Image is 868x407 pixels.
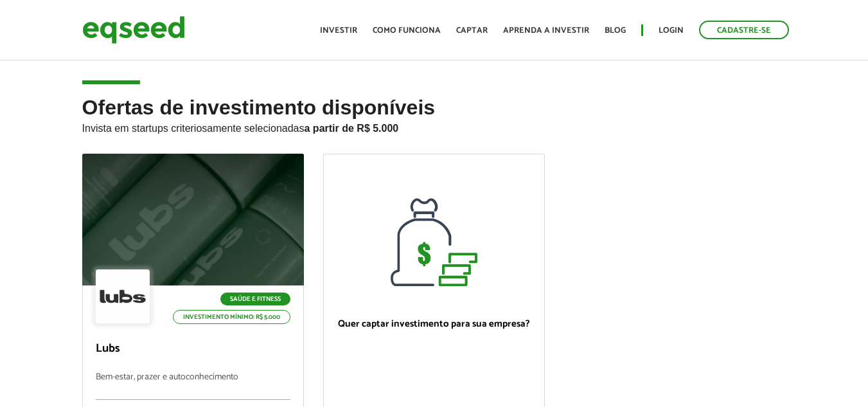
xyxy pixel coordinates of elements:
a: Aprenda a investir [503,26,589,35]
p: Bem-estar, prazer e autoconhecimento [96,372,290,400]
a: Blog [605,26,626,35]
a: Captar [456,26,488,35]
a: Investir [320,26,357,35]
p: Invista em startups criteriosamente selecionadas [82,119,786,134]
a: Como funciona [373,26,441,35]
strong: a partir de R$ 5.000 [305,123,399,134]
p: Quer captar investimento para sua empresa? [337,318,531,330]
p: Lubs [96,342,290,356]
img: EqSeed [82,13,185,47]
h2: Ofertas de investimento disponíveis [82,96,786,154]
p: Saúde e Fitness [220,293,290,305]
a: Cadastre-se [699,21,789,39]
p: Investimento mínimo: R$ 5.000 [173,310,290,324]
a: Login [659,26,684,35]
